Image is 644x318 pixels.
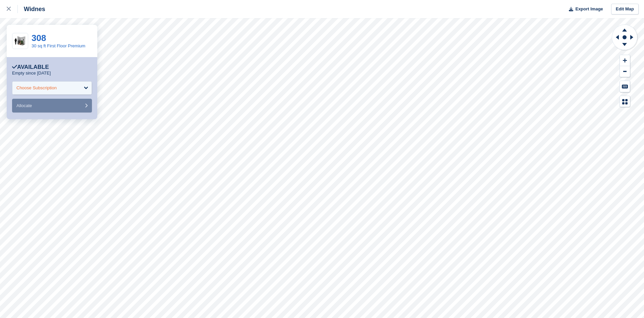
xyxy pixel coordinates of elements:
div: Widnes [18,5,45,13]
div: Choose Subscription [16,85,57,91]
img: 30ffp.jpg [12,35,28,47]
span: Allocate [16,103,32,108]
p: Empty since [DATE] [12,71,51,76]
button: Export Image [565,4,603,15]
button: Map Legend [620,96,630,107]
button: Zoom Out [620,66,630,77]
a: 30 sq ft First Floor Premium [32,43,85,48]
button: Keyboard Shortcuts [620,81,630,92]
a: Edit Map [611,4,639,15]
a: 308 [32,33,46,43]
div: Available [12,64,49,71]
button: Zoom In [620,55,630,66]
button: Allocate [12,99,92,112]
span: Export Image [575,6,603,12]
